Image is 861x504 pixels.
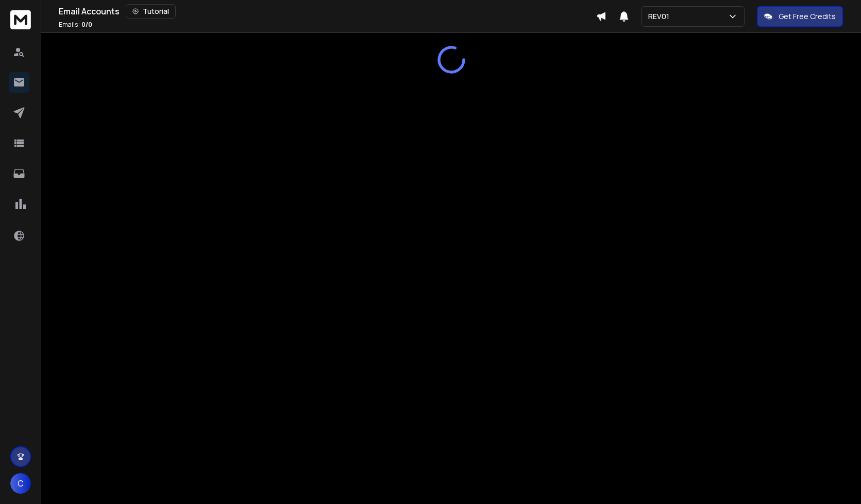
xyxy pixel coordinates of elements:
p: Emails : [59,21,92,29]
div: Email Accounts [59,4,596,19]
p: REV01 [648,11,673,22]
span: 0 / 0 [81,20,92,29]
button: Tutorial [126,4,176,19]
button: C [10,473,31,494]
button: Get Free Credits [757,6,843,27]
p: Get Free Credits [779,11,836,22]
